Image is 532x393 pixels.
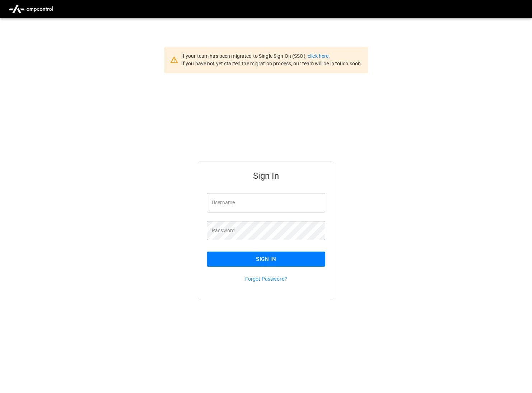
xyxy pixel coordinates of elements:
[207,170,325,182] h5: Sign In
[6,2,56,16] img: ampcontrol.io logo
[181,53,308,59] span: If your team has been migrated to Single Sign On (SSO),
[181,61,363,66] span: If you have not yet started the migration process, our team will be in touch soon.
[207,252,325,267] button: Sign In
[308,53,330,59] a: click here.
[207,275,325,282] p: Forgot Password?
